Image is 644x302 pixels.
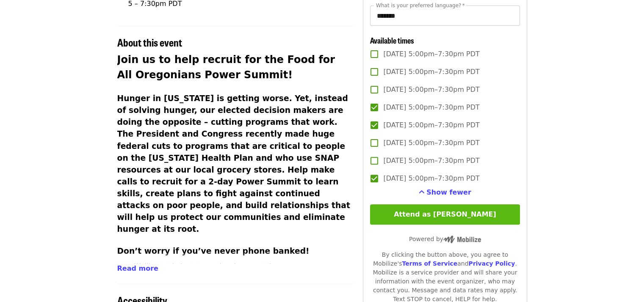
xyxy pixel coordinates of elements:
span: Available times [370,35,414,46]
span: [DATE] 5:00pm–7:30pm PDT [383,85,479,95]
label: What is your preferred language? [376,3,465,8]
img: Powered by Mobilize [443,236,481,243]
h3: Don’t worry if you’ve never phone banked! [117,245,353,257]
span: [DATE] 5:00pm–7:30pm PDT [383,156,479,166]
h2: Join us to help recruit for the Food for All Oregonians Power Summit! [117,52,353,82]
span: Show fewer [426,188,471,196]
span: [DATE] 5:00pm–7:30pm PDT [383,120,479,130]
li: We’ll provide training and a phone script [134,261,353,271]
span: About this event [117,35,182,49]
span: [DATE] 5:00pm–7:30pm PDT [383,173,479,184]
a: Terms of Service [402,260,457,267]
span: Read more [117,264,158,272]
span: [DATE] 5:00pm–7:30pm PDT [383,102,479,113]
button: Attend as [PERSON_NAME] [370,204,520,225]
a: Privacy Policy [468,260,515,267]
span: [DATE] 5:00pm–7:30pm PDT [383,138,479,148]
button: See more timeslots [419,187,471,198]
button: Read more [117,264,158,274]
span: [DATE] 5:00pm–7:30pm PDT [383,49,479,59]
span: [DATE] 5:00pm–7:30pm PDT [383,67,479,77]
h3: Hunger in [US_STATE] is getting worse. Yet, instead of solving hunger, our elected decision maker... [117,93,353,235]
span: Powered by [409,236,481,242]
input: What is your preferred language? [370,5,520,26]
